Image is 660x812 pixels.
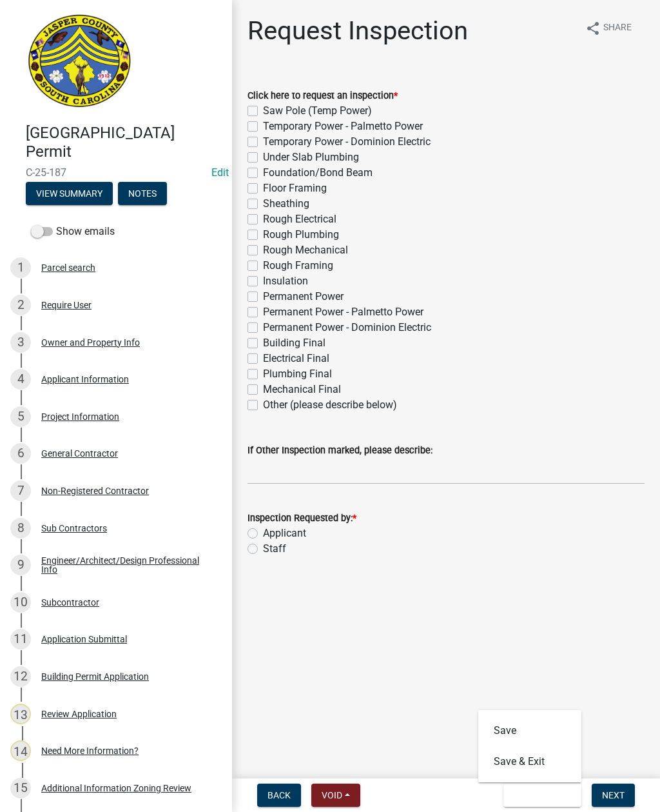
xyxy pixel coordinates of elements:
label: Permanent Power [263,289,344,304]
label: Click here to request an inspection [247,92,398,101]
label: Rough Framing [263,258,333,273]
label: Permanent Power - Dominion Electric [263,320,431,335]
div: 7 [10,480,31,501]
label: Inspection Requested by: [247,514,356,523]
div: Require User [41,301,92,310]
label: Floor Framing [263,181,327,196]
div: 13 [10,704,31,724]
div: Owner and Property Info [41,338,140,347]
label: Other (please describe below) [263,397,397,413]
span: Void [322,790,342,800]
div: 9 [10,555,31,575]
button: View Summary [26,182,113,205]
img: Jasper County, South Carolina [26,14,133,110]
label: Foundation/Bond Beam [263,165,373,181]
h4: [GEOGRAPHIC_DATA] Permit [26,124,222,161]
wm-modal-confirm: Edit Application Number [211,166,229,179]
div: 5 [10,406,31,427]
div: Need More Information? [41,746,139,755]
button: Back [257,784,301,807]
button: Save & Exit [503,784,581,807]
label: Rough Plumbing [263,227,339,243]
div: 8 [10,518,31,539]
div: Save & Exit [478,710,581,782]
h1: Request Inspection [247,15,468,46]
div: 14 [10,740,31,761]
label: Sheathing [263,196,309,212]
div: 10 [10,592,31,613]
button: Next [592,784,635,807]
label: Staff [263,541,286,557]
label: Plumbing Final [263,366,332,382]
div: Non-Registered Contractor [41,486,149,495]
span: C-25-187 [26,166,206,179]
button: Notes [118,182,167,205]
div: Review Application [41,709,117,718]
div: 2 [10,295,31,315]
div: Project Information [41,412,119,421]
div: Subcontractor [41,598,99,607]
div: General Contractor [41,449,118,458]
div: Sub Contractors [41,524,107,533]
label: Rough Electrical [263,212,336,227]
button: Save [478,715,581,746]
wm-modal-confirm: Notes [118,189,167,199]
div: 12 [10,666,31,687]
div: Additional Information Zoning Review [41,784,191,793]
span: Share [603,21,632,36]
div: 1 [10,257,31,278]
label: Building Final [263,335,325,351]
div: Application Submittal [41,635,127,644]
div: Parcel search [41,263,95,272]
span: Save & Exit [514,790,563,800]
div: Engineer/Architect/Design Professional Info [41,556,211,574]
label: Insulation [263,273,308,289]
span: Back [267,790,291,800]
wm-modal-confirm: Summary [26,189,113,199]
label: Rough Mechanical [263,243,348,258]
i: share [585,21,601,36]
div: 4 [10,369,31,390]
button: shareShare [575,15,642,41]
div: Building Permit Application [41,672,149,681]
div: 11 [10,629,31,649]
label: Temporary Power - Dominion Electric [263,134,431,150]
div: Applicant Information [41,375,129,384]
label: Permanent Power - Palmetto Power [263,304,423,320]
a: Edit [211,166,229,179]
label: Electrical Final [263,351,329,366]
label: If Other Inspection marked, please describe: [247,446,432,455]
button: Save & Exit [478,746,581,777]
button: Void [311,784,360,807]
label: Under Slab Plumbing [263,150,359,165]
div: 15 [10,778,31,798]
span: Next [602,790,625,800]
label: Saw Pole (Temp Power) [263,103,372,119]
label: Show emails [31,224,115,239]
div: 6 [10,443,31,464]
label: Mechanical Final [263,382,341,397]
div: 3 [10,332,31,353]
label: Temporary Power - Palmetto Power [263,119,423,134]
label: Applicant [263,526,306,541]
